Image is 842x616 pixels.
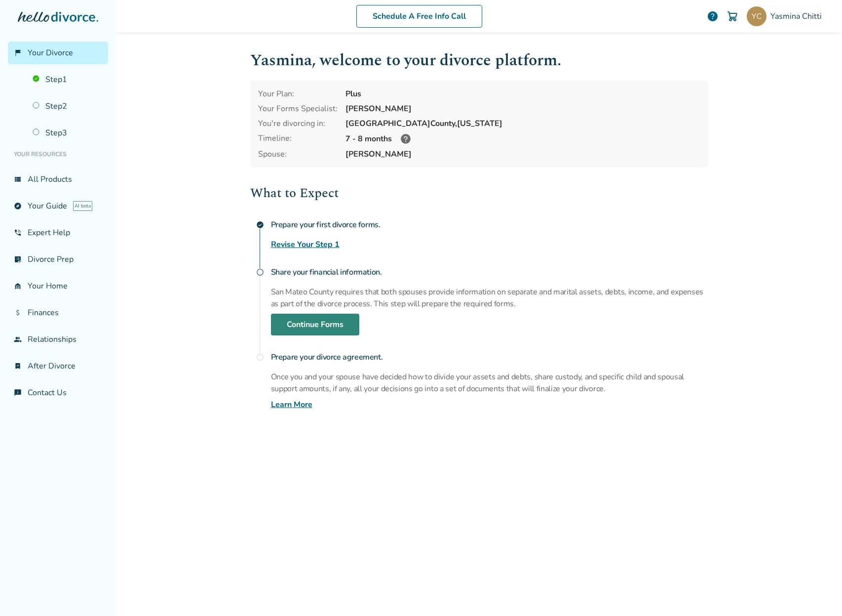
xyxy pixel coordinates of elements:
img: yasmina@rety.org [747,6,766,26]
a: view_listAll Products [8,168,108,191]
div: Your Forms Specialist: [258,103,338,114]
span: radio_button_unchecked [256,268,264,276]
a: bookmark_checkAfter Divorce [8,355,108,377]
a: Revise Your Step 1 [271,239,340,250]
a: Step2 [27,95,108,118]
a: flag_2Your Divorce [8,41,108,64]
span: Your Divorce [28,47,73,58]
p: Once you and your spouse have decided how to divide your assets and debts, share custody, and spe... [271,371,708,395]
a: exploreYour GuideAI beta [8,195,108,217]
p: San Mateo County requires that both spouses provide information on separate and marital assets, d... [271,286,708,310]
span: radio_button_unchecked [256,353,264,361]
h1: Yasmina , welcome to your divorce platform. [250,48,708,73]
a: Learn More [271,399,312,411]
span: list_alt_check [14,255,22,263]
h4: Share your financial information. [271,262,708,282]
span: view_list [14,175,22,183]
div: Plus [345,88,700,99]
a: Continue Forms [271,314,359,335]
li: Your Resources [8,144,108,164]
span: garage_home [14,282,22,290]
span: check_circle [256,221,264,229]
span: Spouse: [258,149,338,160]
span: Yasmina Chitti [770,11,826,22]
div: Your Plan: [258,88,338,99]
span: phone_in_talk [14,229,22,237]
h2: What to Expect [250,183,708,203]
span: group [14,335,22,343]
a: garage_homeYour Home [8,275,108,297]
div: [PERSON_NAME] [345,103,700,114]
iframe: Chat Widget [793,569,842,616]
a: phone_in_talkExpert Help [8,221,108,244]
a: list_alt_checkDivorce Prep [8,248,108,271]
span: explore [14,202,22,210]
a: Schedule A Free Info Call [356,5,482,28]
span: AI beta [73,201,92,211]
a: chat_infoContact Us [8,381,108,404]
div: 7 - 8 months [345,133,700,145]
img: Cart [727,10,738,22]
h4: Prepare your first divorce forms. [271,215,708,235]
span: [PERSON_NAME] [345,149,700,160]
span: bookmark_check [14,362,22,370]
span: attach_money [14,309,22,317]
a: attach_moneyFinances [8,301,108,324]
a: groupRelationships [8,328,108,351]
a: Step3 [27,122,108,144]
a: Step1 [27,68,108,91]
div: You're divorcing in: [258,118,338,129]
h4: Prepare your divorce agreement. [271,347,708,367]
a: help [707,10,719,22]
div: [GEOGRAPHIC_DATA] County, [US_STATE] [345,118,700,129]
span: chat_info [14,389,22,397]
div: Timeline: [258,133,338,145]
span: flag_2 [14,49,22,57]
